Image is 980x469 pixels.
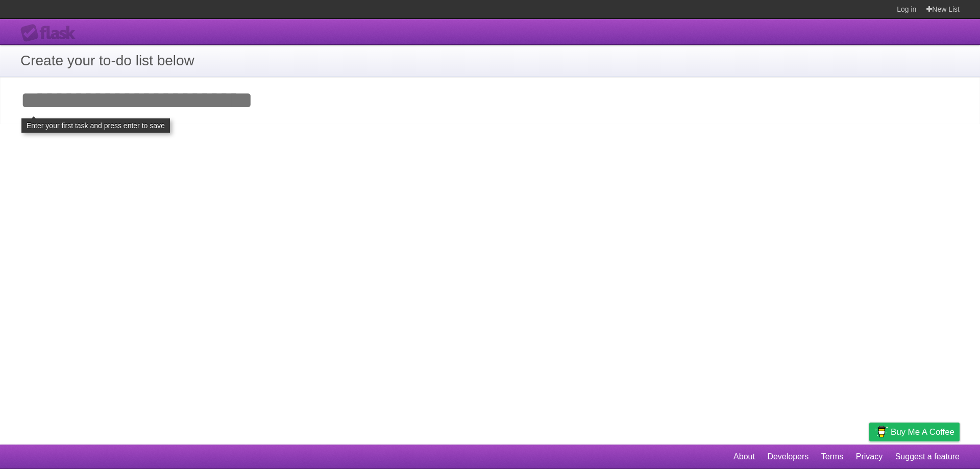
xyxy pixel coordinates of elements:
[856,447,883,466] a: Privacy
[869,423,960,441] a: Buy me a coffee
[821,447,844,466] a: Terms
[733,447,755,466] a: About
[891,423,954,441] span: Buy me a coffee
[20,24,82,42] div: Flask
[767,447,808,466] a: Developers
[20,50,960,71] h1: Create your to-do list below
[895,447,960,466] a: Suggest a feature
[874,423,888,440] img: Buy me a coffee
